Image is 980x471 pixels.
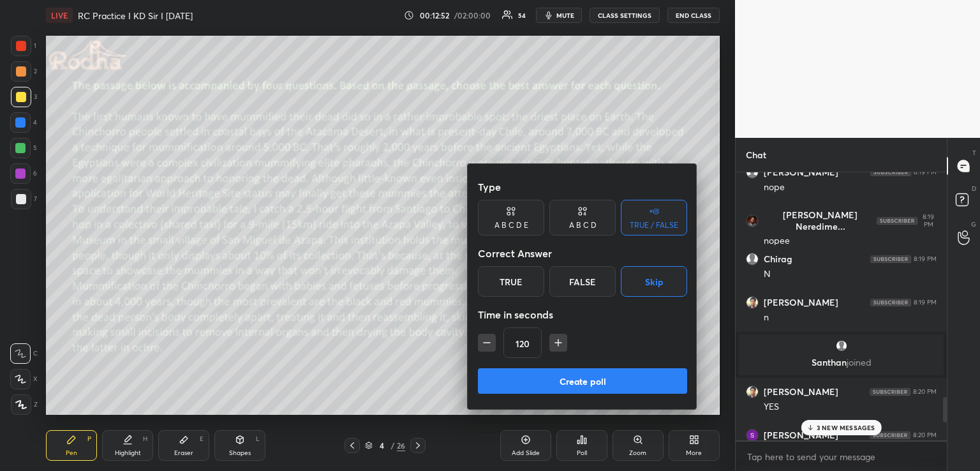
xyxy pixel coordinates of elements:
[569,221,597,229] div: A B C D
[478,368,687,394] button: Create poll
[621,266,687,297] button: Skip
[478,241,687,266] div: Correct Answer
[630,221,678,229] div: TRUE / FALSE
[478,302,687,327] div: Time in seconds
[549,266,616,297] div: False
[478,174,687,200] div: Type
[478,266,544,297] div: True
[494,221,528,229] div: A B C D E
